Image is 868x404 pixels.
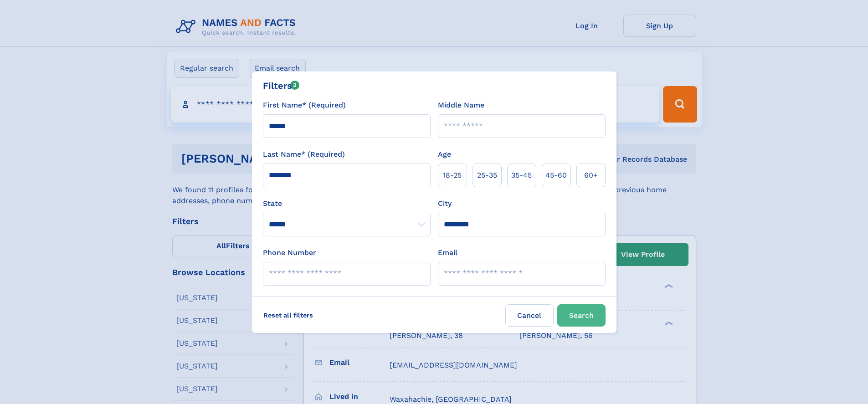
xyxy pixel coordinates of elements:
[263,79,300,92] div: Filters
[438,198,452,209] label: City
[438,247,457,258] label: Email
[584,170,598,181] span: 60+
[557,304,606,327] button: Search
[438,149,451,160] label: Age
[263,198,431,209] label: State
[443,170,462,181] span: 18‑25
[263,100,346,111] label: First Name* (Required)
[257,304,319,326] label: Reset all filters
[263,149,345,160] label: Last Name* (Required)
[505,304,554,327] label: Cancel
[545,170,567,181] span: 45‑60
[477,170,497,181] span: 25‑35
[263,247,316,258] label: Phone Number
[511,170,532,181] span: 35‑45
[438,100,484,111] label: Middle Name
